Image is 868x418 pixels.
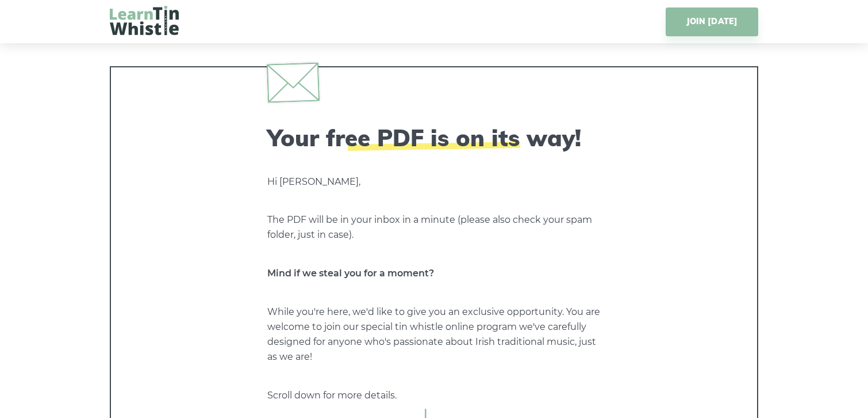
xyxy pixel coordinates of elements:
[267,174,601,189] p: Hi [PERSON_NAME],
[267,124,601,151] h2: Your free PDF is on its way!
[110,6,179,35] img: LearnTinWhistle.com
[666,7,758,36] a: JOIN [DATE]
[267,62,320,102] img: envelope.svg
[267,388,601,403] p: Scroll down for more details.
[267,305,601,364] p: While you're here, we'd like to give you an exclusive opportunity. You are welcome to join our sp...
[267,212,601,242] p: The PDF will be in your inbox in a minute (please also check your spam folder, just in case).
[267,268,434,279] strong: Mind if we steal you for a moment?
